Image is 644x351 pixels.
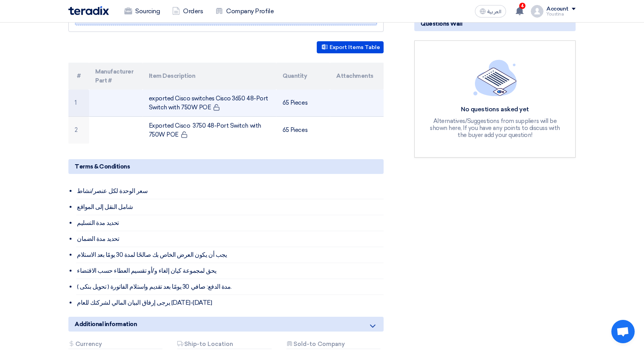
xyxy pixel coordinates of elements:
th: # [68,63,89,90]
li: يجب أن يكون العرض الخاص بك صالحًا لمدة 30 يومًا بعد الاستلام [76,247,384,263]
td: 65 Pieces [276,117,330,144]
a: Sourcing [118,3,166,20]
button: Export Items Table [317,41,384,53]
img: Teradix logo [68,6,109,15]
li: يحق لمجموعة كيان إلغاء و/أو تقسيم العطاء حسب الاقتضاء [76,263,384,279]
div: Account [546,6,569,12]
td: 2 [68,117,89,144]
div: Open chat [611,320,635,343]
div: Ship-to Location [177,341,271,349]
td: 1 [68,90,89,117]
th: Quantity [276,63,330,90]
th: Item Description [143,63,277,90]
td: Exported Cisco 3750 48-Port Switch with 750W POE [143,117,277,144]
div: Youstina [546,12,576,16]
span: Questions Wall [421,19,462,28]
td: 65 Pieces [276,90,330,117]
td: exported Cisco switches Cisco 3650 48-Port Switch with 750W POE [143,90,277,117]
li: سعر الوحدة لكل عنصر/نشاط [76,183,384,199]
th: Manufacturer Part # [89,63,143,90]
li: يرجى إرفاق البيان المالي لشركتك للعام [DATE]-[DATE] [76,295,384,311]
img: profile_test.png [531,5,543,18]
a: Orders [166,3,209,20]
span: العربية [487,9,501,14]
li: ( تحويل بنكى ) مدة الدفع: صافي 30 يومًا بعد تقديم واستلام الفاتورة. [76,279,384,295]
li: تحديد مدة الضمان [76,231,384,247]
img: empty_state_list.svg [473,60,517,96]
button: العربية [475,5,506,18]
div: Sold-to Company [286,341,380,349]
div: No questions asked yet [429,105,561,114]
li: تحديد مدة التسليم [76,215,384,231]
span: Terms & Conditions [75,162,130,171]
span: 4 [519,3,525,9]
span: Additional information [75,320,137,328]
a: Company Profile [209,3,280,20]
div: Currency [68,341,162,349]
li: شامل النقل إلى المواقع [76,199,384,215]
th: Attachments [330,63,384,90]
div: Alternatives/Suggestions from suppliers will be shown here, If you have any points to discuss wit... [429,118,561,139]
